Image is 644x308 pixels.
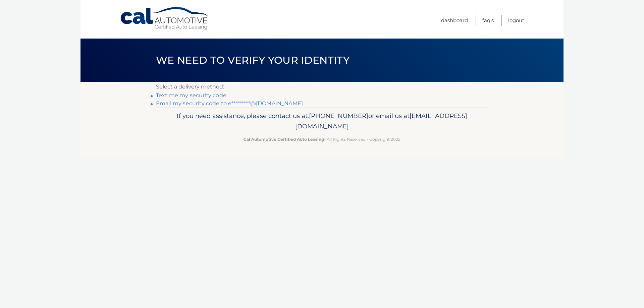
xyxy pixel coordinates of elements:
a: Dashboard [441,15,468,26]
p: Select a delivery method: [156,82,488,91]
a: Logout [508,15,524,26]
strong: Cal Automotive Certified Auto Leasing [244,137,324,142]
span: [PHONE_NUMBER] [309,112,368,120]
a: Email my security code to e*********@[DOMAIN_NAME] [156,100,303,107]
a: Cal Automotive [120,7,210,30]
a: FAQ's [482,15,494,26]
p: If you need assistance, please contact us at: or email us at [160,111,484,132]
a: Text me my security code [156,92,226,99]
span: We need to verify your identity [156,54,350,66]
p: - All Rights Reserved - Copyright 2025 [160,136,484,143]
